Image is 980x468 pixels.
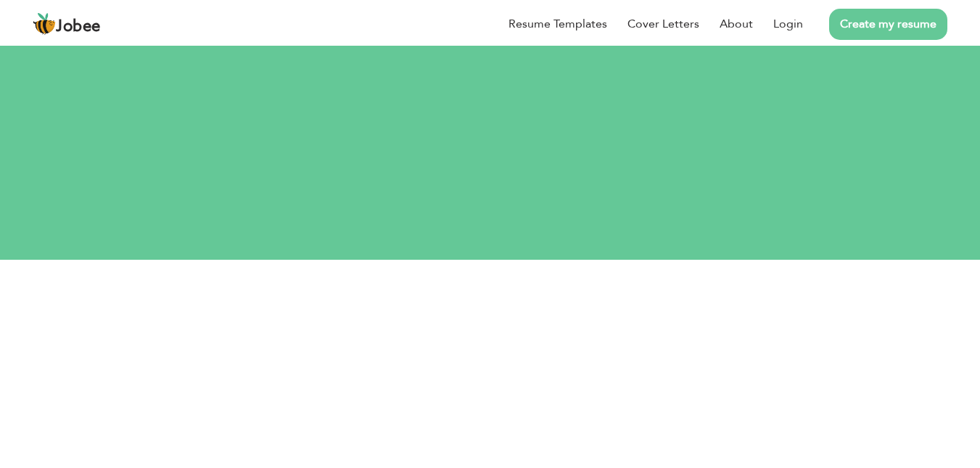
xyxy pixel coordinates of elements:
[33,12,101,36] a: Jobee
[773,15,803,33] a: Login
[627,15,699,33] a: Cover Letters
[508,15,607,33] a: Resume Templates
[829,9,947,40] a: Create my resume
[33,12,56,36] img: jobee.io
[56,19,101,35] span: Jobee
[720,15,753,33] a: About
